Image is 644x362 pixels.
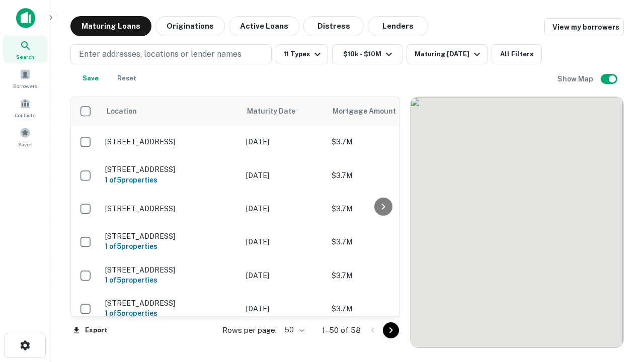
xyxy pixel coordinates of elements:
[492,44,542,64] button: All Filters
[557,73,595,84] h6: Show Map
[70,44,272,64] button: Enter addresses, locations or lender names
[100,97,241,125] th: Location
[303,16,364,36] button: Distress
[246,236,321,247] p: [DATE]
[246,303,321,314] p: [DATE]
[105,265,236,275] p: [STREET_ADDRESS]
[105,204,236,213] p: [STREET_ADDRESS]
[241,97,327,125] th: Maturity Date
[332,303,432,314] p: $3.7M
[332,136,432,147] p: $3.7M
[411,97,623,347] div: 0 0
[332,44,403,64] button: $10k - $10M
[3,65,47,92] a: Borrowers
[16,53,34,61] span: Search
[332,236,432,247] p: $3.7M
[276,44,328,64] button: 11 Types
[105,275,236,286] h6: 1 of 5 properties
[415,48,483,60] div: Maturing [DATE]
[281,323,306,337] div: 50
[246,170,321,181] p: [DATE]
[407,44,488,64] button: Maturing [DATE]
[544,18,624,36] a: View my borrowers
[594,249,644,298] iframe: Chat Widget
[368,16,428,36] button: Lenders
[3,94,47,121] a: Contacts
[79,48,242,60] p: Enter addresses, locations or lender names
[15,111,35,119] span: Contacts
[155,16,225,36] button: Originations
[105,299,236,308] p: [STREET_ADDRESS]
[105,137,236,146] p: [STREET_ADDRESS]
[229,16,299,36] button: Active Loans
[105,174,236,186] h6: 1 of 5 properties
[327,97,437,125] th: Mortgage Amount
[16,8,35,28] img: capitalize-icon.png
[246,203,321,214] p: [DATE]
[18,140,33,148] span: Saved
[332,203,432,214] p: $3.7M
[222,324,277,336] p: Rows per page:
[333,105,409,117] span: Mortgage Amount
[332,270,432,281] p: $3.7M
[3,123,47,150] a: Saved
[105,232,236,241] p: [STREET_ADDRESS]
[13,82,37,90] span: Borrowers
[70,323,110,338] button: Export
[3,36,47,63] a: Search
[106,105,137,117] span: Location
[332,170,432,181] p: $3.7M
[105,241,236,252] h6: 1 of 5 properties
[246,270,321,281] p: [DATE]
[111,68,143,88] button: Reset
[246,136,321,147] p: [DATE]
[74,68,107,88] button: Save your search to get updates of matches that match your search criteria.
[105,165,236,174] p: [STREET_ADDRESS]
[247,105,308,117] span: Maturity Date
[383,322,399,338] button: Go to next page
[105,308,236,319] h6: 1 of 5 properties
[322,324,361,336] p: 1–50 of 58
[70,16,151,36] button: Maturing Loans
